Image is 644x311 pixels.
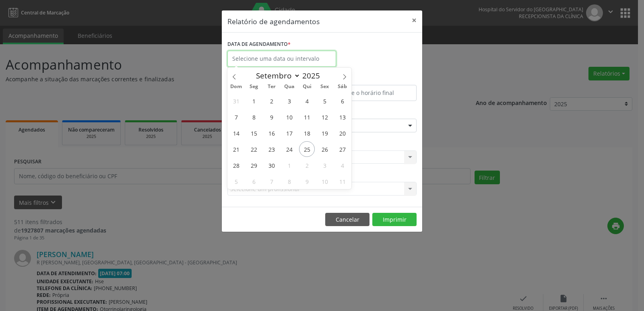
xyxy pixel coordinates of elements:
[246,109,262,125] span: Setembro 8, 2025
[228,125,244,141] span: Setembro 14, 2025
[334,109,350,125] span: Setembro 13, 2025
[246,93,262,109] span: Setembro 1, 2025
[264,93,279,109] span: Setembro 2, 2025
[246,141,262,157] span: Setembro 22, 2025
[264,157,279,173] span: Setembro 30, 2025
[227,51,336,67] input: Selecione uma data ou intervalo
[264,141,279,157] span: Setembro 23, 2025
[334,93,350,109] span: Setembro 6, 2025
[281,84,298,89] span: Qua
[334,84,351,89] span: Sáb
[334,125,350,141] span: Setembro 20, 2025
[299,141,315,157] span: Setembro 25, 2025
[246,157,262,173] span: Setembro 29, 2025
[264,173,279,189] span: Outubro 7, 2025
[299,125,315,141] span: Setembro 18, 2025
[334,173,350,189] span: Outubro 11, 2025
[324,72,417,85] label: ATÉ
[228,157,244,173] span: Setembro 28, 2025
[299,173,315,189] span: Outubro 9, 2025
[317,109,332,125] span: Setembro 12, 2025
[227,38,291,51] label: DATA DE AGENDAMENTO
[245,84,263,89] span: Seg
[281,125,297,141] span: Setembro 17, 2025
[317,93,332,109] span: Setembro 5, 2025
[299,157,315,173] span: Outubro 2, 2025
[406,10,422,30] button: Close
[299,93,315,109] span: Setembro 4, 2025
[281,109,297,125] span: Setembro 10, 2025
[300,70,327,81] input: Year
[281,157,297,173] span: Outubro 1, 2025
[324,85,417,101] input: Selecione o horário final
[264,125,279,141] span: Setembro 16, 2025
[246,173,262,189] span: Outubro 6, 2025
[334,141,350,157] span: Setembro 27, 2025
[372,213,417,227] button: Imprimir
[281,93,297,109] span: Setembro 3, 2025
[264,109,279,125] span: Setembro 9, 2025
[281,173,297,189] span: Outubro 8, 2025
[252,70,300,81] select: Month
[316,84,334,89] span: Sex
[281,141,297,157] span: Setembro 24, 2025
[228,173,244,189] span: Outubro 5, 2025
[298,84,316,89] span: Qui
[263,84,281,89] span: Ter
[228,141,244,157] span: Setembro 21, 2025
[317,173,332,189] span: Outubro 10, 2025
[299,109,315,125] span: Setembro 11, 2025
[227,16,320,27] h5: Relatório de agendamentos
[317,141,332,157] span: Setembro 26, 2025
[317,157,332,173] span: Outubro 3, 2025
[325,213,369,227] button: Cancelar
[227,84,245,89] span: Dom
[246,125,262,141] span: Setembro 15, 2025
[334,157,350,173] span: Outubro 4, 2025
[228,109,244,125] span: Setembro 7, 2025
[317,125,332,141] span: Setembro 19, 2025
[228,93,244,109] span: Agosto 31, 2025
